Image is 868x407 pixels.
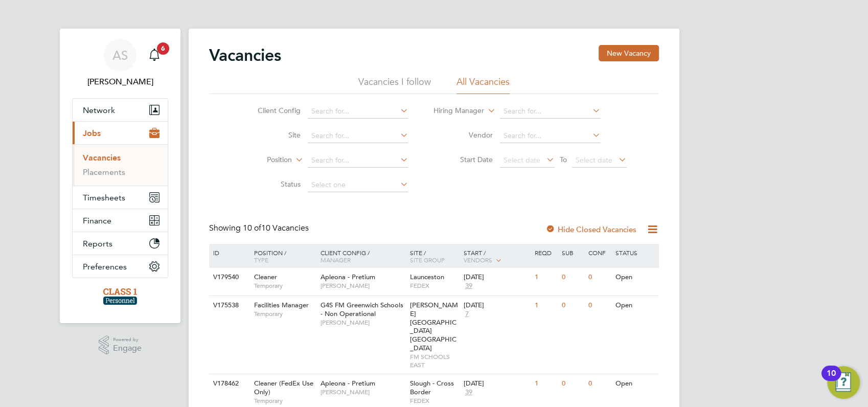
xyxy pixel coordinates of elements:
span: Site Group [410,256,445,264]
div: Open [613,268,657,287]
div: [DATE] [463,301,530,310]
span: Temporary [254,310,315,318]
button: Jobs [73,122,168,144]
img: class1personnel-logo-retina.png [103,288,138,305]
div: 10 [827,373,836,387]
div: 1 [532,268,559,287]
span: Network [83,105,115,115]
li: Vacancies I follow [358,76,431,94]
label: Site [242,130,301,140]
div: V179540 [211,268,246,287]
span: FM SCHOOLS EAST [410,353,459,369]
span: Launceston [410,273,444,281]
input: Select one [308,178,408,192]
span: Powered by [113,335,142,344]
div: Client Config / [318,244,407,268]
span: 7 [463,310,470,319]
span: FEDEX [410,282,459,290]
span: AS [112,49,128,62]
span: 6 [157,42,169,55]
a: Vacancies [83,153,121,163]
div: Start / [461,244,532,269]
span: Cleaner (FedEx Use Only) [254,379,313,396]
label: Hide Closed Vacancies [545,224,636,234]
span: Slough - Cross Border [410,379,454,396]
input: Search for... [308,104,408,119]
input: Search for... [308,129,408,143]
span: 10 Vacancies [243,223,309,233]
label: Status [242,179,301,189]
div: 1 [532,374,559,393]
span: Vendors [463,256,492,264]
div: Open [613,374,657,393]
span: To [557,153,570,166]
div: Site / [407,244,461,268]
button: Finance [73,209,168,232]
li: All Vacancies [456,76,510,94]
nav: Main navigation [60,29,180,323]
button: Reports [73,232,168,255]
div: [DATE] [463,273,530,282]
span: Select date [504,155,540,165]
div: 1 [532,296,559,315]
span: Cleaner [254,273,277,281]
div: Conf [586,244,612,261]
label: Start Date [434,155,493,164]
a: Go to home page [72,288,168,305]
span: 39 [463,282,473,290]
span: Temporary [254,397,315,405]
input: Search for... [308,153,408,168]
div: Reqd [532,244,559,261]
a: Powered byEngage [99,335,142,355]
label: Position [233,155,292,165]
span: Finance [83,216,111,225]
div: 0 [559,374,586,393]
div: [DATE] [463,379,530,388]
button: Timesheets [73,186,168,209]
button: Open Resource Center, 10 new notifications [827,366,860,399]
div: Position / [246,244,318,268]
div: 0 [559,268,586,287]
span: Preferences [83,262,127,272]
a: Placements [83,167,125,177]
div: Sub [559,244,586,261]
span: 10 of [243,223,261,233]
span: Type [254,256,268,264]
div: 0 [586,296,612,315]
span: Facilities Manager [254,301,309,309]
input: Search for... [500,129,601,143]
label: Hiring Manager [425,106,484,116]
span: Select date [576,155,612,165]
span: Jobs [83,128,101,138]
button: Preferences [73,255,168,278]
a: 6 [144,39,165,72]
div: 0 [586,374,612,393]
span: 39 [463,388,473,397]
div: Jobs [73,144,168,186]
span: Reports [83,239,112,248]
div: 0 [586,268,612,287]
div: ID [211,244,246,261]
span: Angela Sabaroche [72,76,168,88]
button: Network [73,99,168,121]
span: Apleona - Pretium [321,273,375,281]
span: Engage [113,344,142,353]
label: Client Config [242,106,301,115]
span: Manager [321,256,351,264]
span: Timesheets [83,193,125,202]
span: FEDEX [410,397,459,405]
div: Open [613,296,657,315]
a: AS[PERSON_NAME] [72,39,168,88]
span: [PERSON_NAME][GEOGRAPHIC_DATA] [GEOGRAPHIC_DATA] [410,301,458,352]
span: G4S FM Greenwich Schools - Non Operational [321,301,403,318]
label: Vendor [434,130,493,140]
span: Temporary [254,282,315,290]
span: Apleona - Pretium [321,379,375,388]
div: Showing [209,223,311,234]
span: [PERSON_NAME] [321,319,405,327]
span: [PERSON_NAME] [321,388,405,396]
div: 0 [559,296,586,315]
span: [PERSON_NAME] [321,282,405,290]
div: Status [613,244,657,261]
h2: Vacancies [209,45,281,65]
